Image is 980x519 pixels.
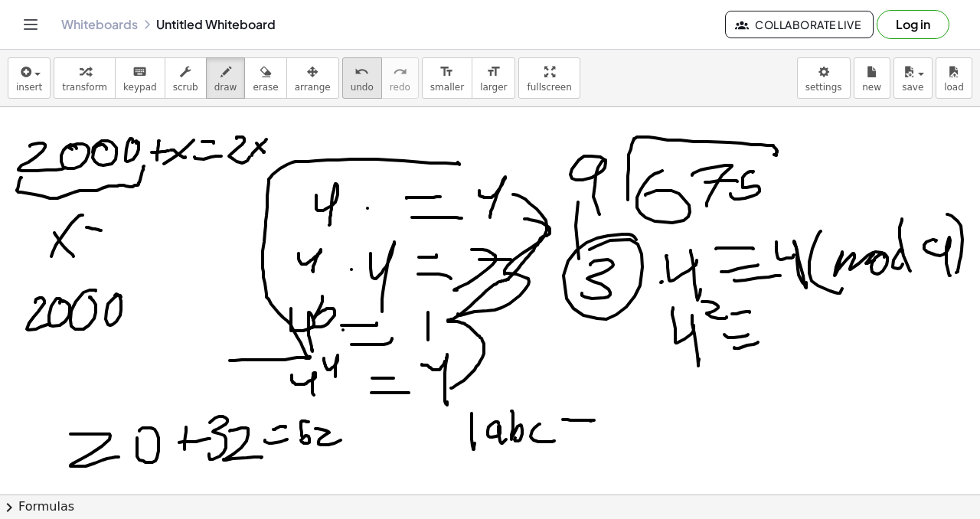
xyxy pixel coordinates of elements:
[165,57,207,99] button: scrub
[877,10,949,39] button: Log in
[486,63,501,81] i: format_size
[854,57,890,99] button: new
[295,82,331,93] span: arrange
[390,82,410,93] span: redo
[54,57,116,99] button: transform
[206,57,246,99] button: draw
[123,82,157,93] span: keypad
[132,63,147,81] i: keyboard
[16,82,42,93] span: insert
[115,57,165,99] button: keyboardkeypad
[805,82,842,93] span: settings
[862,82,881,93] span: new
[893,57,933,99] button: save
[381,57,419,99] button: redoredo
[8,57,51,99] button: insert
[354,63,369,81] i: undo
[439,63,454,81] i: format_size
[18,12,43,37] button: Toggle navigation
[286,57,339,99] button: arrange
[430,82,464,93] span: smaller
[902,82,923,93] span: save
[393,63,407,81] i: redo
[725,11,874,38] button: Collaborate Live
[936,57,972,99] button: load
[342,57,382,99] button: undoundo
[527,82,571,93] span: fullscreen
[944,82,964,93] span: load
[351,82,374,93] span: undo
[797,57,851,99] button: settings
[173,82,198,93] span: scrub
[738,18,861,31] span: Collaborate Live
[214,82,237,93] span: draw
[61,17,138,32] a: Whiteboards
[518,57,580,99] button: fullscreen
[472,57,515,99] button: format_sizelarger
[253,82,278,93] span: erase
[62,82,107,93] span: transform
[244,57,286,99] button: erase
[422,57,472,99] button: format_sizesmaller
[480,82,507,93] span: larger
